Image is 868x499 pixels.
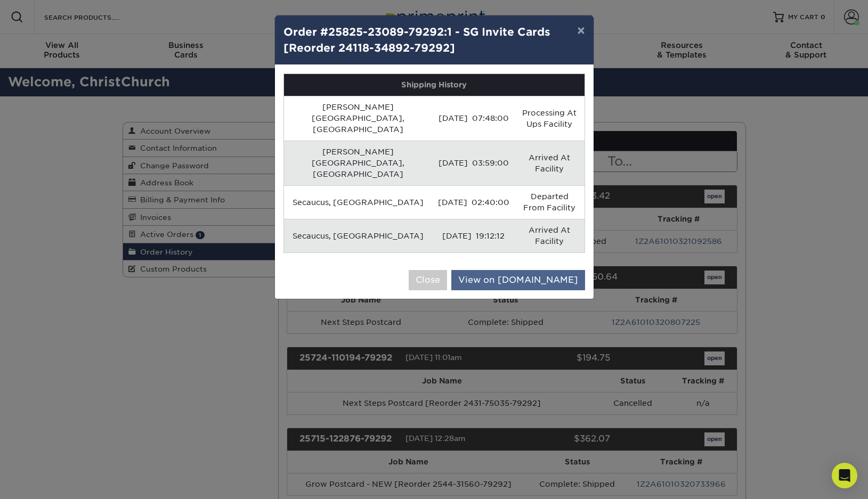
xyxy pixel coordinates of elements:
[515,185,585,219] td: Departed From Facility
[433,96,515,141] td: [DATE] 07:48:00
[433,141,515,185] td: [DATE] 03:59:00
[569,15,593,45] button: ×
[283,24,585,56] h4: Order #25825-23089-79292:1 - SG Invite Cards [Reorder 24118-34892-79292]
[515,96,585,141] td: Processing At Ups Facility
[832,463,857,488] div: Open Intercom Messenger
[409,270,447,290] button: Close
[284,219,433,252] td: Secaucus, [GEOGRAPHIC_DATA]
[284,96,433,141] td: [PERSON_NAME][GEOGRAPHIC_DATA], [GEOGRAPHIC_DATA]
[433,219,515,252] td: [DATE] 19:12:12
[284,185,433,219] td: Secaucus, [GEOGRAPHIC_DATA]
[451,270,585,290] a: View on [DOMAIN_NAME]
[284,141,433,185] td: [PERSON_NAME][GEOGRAPHIC_DATA], [GEOGRAPHIC_DATA]
[284,74,585,96] th: Shipping History
[433,185,515,219] td: [DATE] 02:40:00
[515,141,585,185] td: Arrived At Facility
[515,219,585,252] td: Arrived At Facility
